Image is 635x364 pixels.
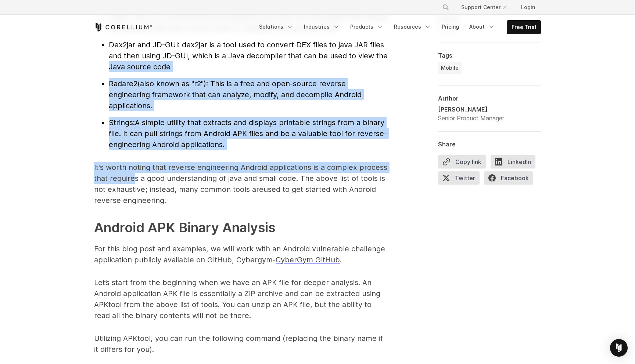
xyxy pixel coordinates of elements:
div: Author [438,95,541,102]
div: Navigation Menu [433,1,541,14]
div: Tags [438,52,541,59]
div: Senior Product Manager [438,114,504,123]
span: Strings: [109,118,135,127]
span: u [145,185,268,194]
span: Mobile [441,64,459,72]
a: Pricing [437,20,463,33]
span: (also known as "r2"): This is a free and open-source reverse engineering framework that can analy... [109,79,362,110]
a: Resources [390,20,436,33]
div: Share [438,141,541,148]
a: Login [515,1,541,14]
strong: Android APK Binary Analysis [94,219,275,236]
a: Twitter [438,171,484,188]
span: Facebook [484,171,533,185]
a: Free Trial [507,21,541,34]
span: LinkedIn [491,155,535,168]
span: ; instead, many common tools are [145,185,263,194]
button: Copy link [438,155,486,168]
span: Dex2jar and JD-GUI [109,40,178,49]
p: Let’s start from the beginning when we have an APK file for deeper analysis. An Android applicati... [94,277,388,321]
p: It's worth noting that reverse engineering Android applications is a complex process that require... [94,162,388,206]
a: Facebook [484,171,538,188]
a: Products [346,20,388,33]
a: Solutions [255,20,298,33]
div: [PERSON_NAME] [438,105,504,114]
span: : dex2jar is a tool used to convert DEX files to java JAR files and then using JD-GUI, which is a... [109,40,388,71]
span: A simple utility that extracts and displays printable strings from a binary file. It can pull str... [109,118,387,149]
span: Radare2 [109,79,137,88]
a: Industries [299,20,344,33]
a: LinkedIn [491,155,540,171]
p: Utilizing APKtool, you can run the following command (replacing the binary name if it differs for... [94,333,388,355]
a: Corellium Home [94,23,153,32]
a: Mobile [438,62,462,74]
a: CyberGym GitHub [276,255,340,264]
a: About [465,20,499,33]
button: Search [439,1,452,14]
a: Support Center [455,1,512,14]
p: For this blog post and examples, we will work with an Android vulnerable challenge application pu... [94,243,388,265]
span: Twitter [438,171,480,185]
div: Navigation Menu [255,20,541,34]
div: Open Intercom Messenger [610,339,628,357]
